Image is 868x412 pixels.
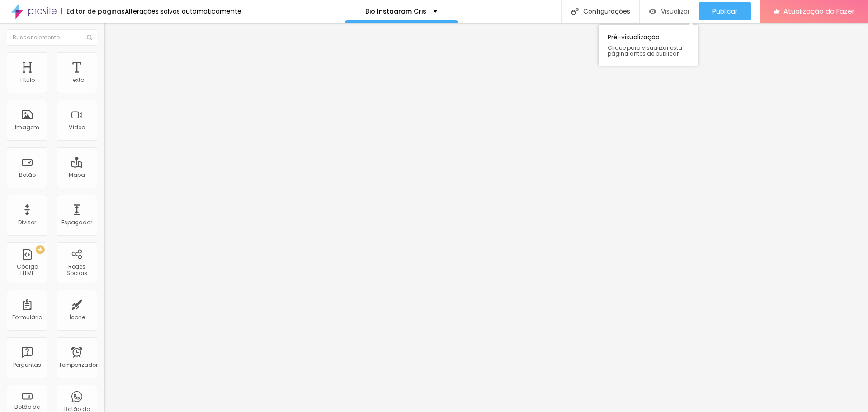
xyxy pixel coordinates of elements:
[19,171,36,179] font: Botão
[125,7,241,16] font: Alterações salvas automaticamente
[19,76,35,84] font: Título
[783,6,854,16] font: Atualização do Fazer
[59,361,98,369] font: Temporizador
[608,44,682,57] font: Clique para visualizar esta página antes de publicar.
[87,35,92,40] img: Ícone
[13,361,41,369] font: Perguntas
[12,313,42,321] font: Formulário
[699,2,751,20] button: Publicar
[661,7,690,16] font: Visualizar
[712,7,737,16] font: Publicar
[15,123,39,131] font: Imagem
[69,123,85,131] font: Vídeo
[69,313,85,321] font: Ícone
[69,171,85,179] font: Mapa
[17,263,38,277] font: Código HTML
[608,33,660,42] font: Pré-visualização
[365,7,426,16] font: Bio Instagram Cris
[70,76,84,84] font: Texto
[66,7,125,16] font: Editor de páginas
[66,263,87,277] font: Redes Sociais
[61,218,92,226] font: Espaçador
[7,29,97,46] input: Buscar elemento
[18,218,36,226] font: Divisor
[649,8,656,15] img: view-1.svg
[583,7,630,16] font: Configurações
[571,8,579,15] img: Ícone
[640,2,699,20] button: Visualizar
[104,23,868,412] iframe: Editor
